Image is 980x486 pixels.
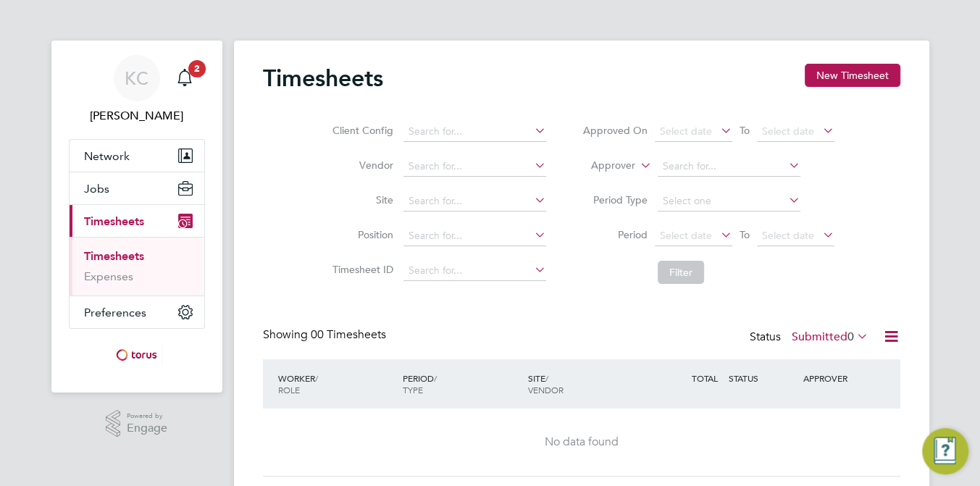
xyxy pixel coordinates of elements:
[403,384,423,395] span: TYPE
[735,225,754,244] span: To
[188,60,206,77] span: 2
[51,41,222,393] nav: Main navigation
[800,365,875,391] div: APPROVER
[278,384,300,395] span: ROLE
[70,172,204,204] button: Jobs
[660,229,712,242] span: Select date
[582,124,648,137] label: Approved On
[762,229,814,242] span: Select date
[106,410,167,437] a: Powered byEngage
[111,343,162,366] img: torus-logo-retina.png
[792,330,868,344] label: Submitted
[582,193,648,206] label: Period Type
[328,159,393,172] label: Vendor
[692,372,718,384] span: TOTAL
[328,263,393,276] label: Timesheet ID
[263,64,383,93] h2: Timesheets
[660,125,712,138] span: Select date
[570,159,635,173] label: Approver
[403,122,546,142] input: Search for...
[70,237,204,296] div: Timesheets
[725,365,800,391] div: STATUS
[170,55,199,101] a: 2
[84,214,144,228] span: Timesheets
[403,191,546,211] input: Search for...
[399,365,524,403] div: PERIOD
[69,107,205,125] span: Karl Coleman
[127,422,167,435] span: Engage
[922,428,968,474] button: Engage Resource Center
[84,269,133,283] a: Expenses
[847,330,854,344] span: 0
[70,140,204,172] button: Network
[582,228,648,241] label: Period
[315,372,318,384] span: /
[70,296,204,328] button: Preferences
[127,410,167,422] span: Powered by
[545,372,548,384] span: /
[84,182,109,196] span: Jobs
[275,365,400,403] div: WORKER
[125,69,148,88] span: KC
[84,249,144,263] a: Timesheets
[328,228,393,241] label: Position
[84,306,146,319] span: Preferences
[69,343,205,366] a: Go to home page
[750,327,871,348] div: Status
[762,125,814,138] span: Select date
[524,365,650,403] div: SITE
[328,193,393,206] label: Site
[434,372,437,384] span: /
[70,205,204,237] button: Timesheets
[735,121,754,140] span: To
[84,149,130,163] span: Network
[263,327,389,343] div: Showing
[328,124,393,137] label: Client Config
[658,156,800,177] input: Search for...
[403,226,546,246] input: Search for...
[528,384,564,395] span: VENDOR
[403,261,546,281] input: Search for...
[69,55,205,125] a: KC[PERSON_NAME]
[658,191,800,211] input: Select one
[805,64,900,87] button: New Timesheet
[311,327,386,342] span: 00 Timesheets
[658,261,704,284] button: Filter
[277,435,886,450] div: No data found
[403,156,546,177] input: Search for...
